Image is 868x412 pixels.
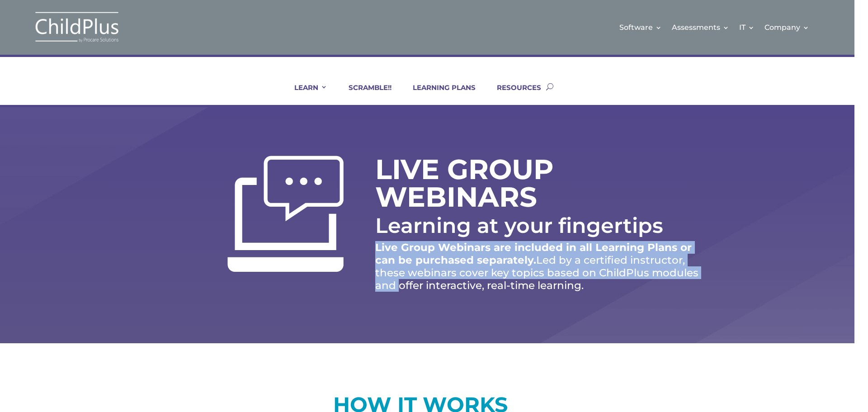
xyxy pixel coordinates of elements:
[764,9,809,46] a: Company
[337,83,392,105] a: SCRAMBLE!!
[375,254,698,292] span: Led by a certified instructor, these webinars cover key topics based on ChildPlus modules and off...
[375,213,710,238] p: Learning at your fingertips
[375,241,692,266] strong: Live Group Webinars are included in all Learning Plans or can be purchased separately.
[739,9,755,46] a: IT
[619,9,662,46] a: Software
[283,83,327,105] a: LEARN
[672,9,729,46] a: Assessments
[486,83,541,105] a: RESOURCES
[401,83,476,105] a: LEARNING PLANS
[375,156,615,215] h1: LIVE GROUP WEBINARS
